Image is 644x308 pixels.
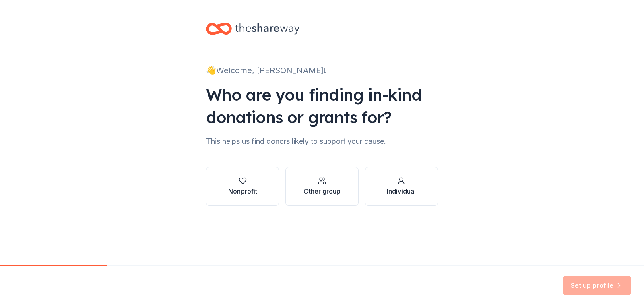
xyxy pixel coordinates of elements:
[206,83,438,128] div: Who are you finding in-kind donations or grants for?
[365,167,438,206] button: Individual
[206,64,438,77] div: 👋 Welcome, [PERSON_NAME]!
[285,167,358,206] button: Other group
[303,186,341,196] div: Other group
[206,167,279,206] button: Nonprofit
[228,186,257,196] div: Nonprofit
[206,135,438,148] div: This helps us find donors likely to support your cause.
[387,186,416,196] div: Individual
